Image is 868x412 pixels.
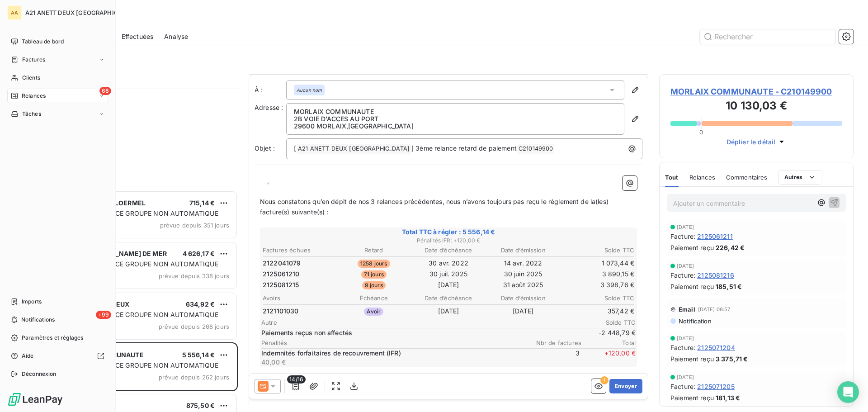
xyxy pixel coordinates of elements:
span: 14/16 [287,375,306,384]
td: 3 890,15 € [561,269,635,279]
th: Factures échues [262,246,336,255]
span: 715,14 € [189,199,215,207]
span: Paiement reçu [670,393,714,403]
span: MORLAIX COMMUNAUTE - C210149900 [670,85,842,98]
p: 40,00 € [261,358,524,367]
span: [DATE] [677,263,694,269]
th: Date d’émission [486,294,560,303]
span: 634,92 € [186,300,215,308]
span: +99 [96,311,111,319]
span: Factures [22,56,45,64]
span: Déconnexion [22,370,57,378]
span: 1258 jours [358,260,390,268]
span: PLAN DE RELANCE GROUPE NON AUTOMATIQUE [65,260,218,268]
th: Avoirs [262,294,336,303]
span: Analyse [164,32,188,41]
td: [DATE] [411,306,485,316]
td: 3 398,76 € [561,280,635,290]
span: Tout [665,174,679,181]
span: Tableau de bord [22,38,64,46]
span: 2125071205 [697,382,735,391]
span: 2122041079 [263,259,301,268]
span: Autre [261,319,581,326]
td: 30 juin 2025 [486,269,560,279]
td: 357,42 € [561,306,635,316]
span: [DATE] [677,374,694,380]
span: Objet : [255,144,275,152]
span: -2 448,79 € [581,328,636,337]
span: 2125071204 [697,343,735,352]
span: 2125061210 [263,270,300,279]
span: Pénalités [261,339,527,346]
span: 3 375,71 € [716,354,748,364]
span: 2125081216 [697,270,734,280]
span: 3 [525,349,580,367]
span: Avoir [364,308,383,316]
span: Nbr de factures [527,339,581,346]
th: Retard [337,246,410,255]
span: Facture : [670,232,695,241]
td: 30 avr. 2022 [411,258,485,268]
span: prévue depuis 338 jours [159,272,229,279]
em: Aucun nom [297,87,322,93]
button: Autres [778,170,822,185]
span: Aide [22,352,34,360]
span: Notification [678,317,712,325]
span: prévue depuis 262 jours [159,374,229,381]
span: 5 556,14 € [182,351,215,359]
span: ] 3ème relance retard de paiement [411,144,517,152]
span: , [267,177,269,185]
span: [ [294,144,296,152]
span: Facture : [670,270,695,280]
span: Paiements reçus non affectés [261,328,580,337]
p: 2B VOIE D'ACCES AU PORT [294,115,617,123]
span: PLAN DE RELANCE GROUPE NON AUTOMATIQUE [65,311,218,318]
th: Échéance [337,294,410,303]
p: Indemnités forfaitaires de recouvrement (IFR) [261,349,524,358]
span: 226,42 € [716,243,745,252]
span: Paiement reçu [670,282,714,291]
p: 29600 MORLAIX , [GEOGRAPHIC_DATA] [294,123,617,130]
span: 185,51 € [716,282,742,291]
th: Date d’émission [486,246,560,255]
td: 31 août 2025 [486,280,560,290]
span: A21 ANETT DEUX [GEOGRAPHIC_DATA] [25,9,138,16]
span: + 120,00 € [581,349,636,367]
span: Total [581,339,636,346]
span: Nous constatons qu’en dépit de nos 3 relances précédentes, nous n’avons toujours pas reçu le règl... [260,198,610,216]
span: Paramètres et réglages [22,334,83,342]
span: 68 [99,87,111,95]
span: Paiement reçu [670,243,714,252]
span: Adresse : [255,104,283,111]
div: AA [7,5,22,20]
img: Logo LeanPay [7,392,63,407]
label: À : [255,85,286,95]
span: prévue depuis 268 jours [159,323,229,330]
th: Solde TTC [561,294,635,303]
span: PLAN DE RELANCE GROUPE NON AUTOMATIQUE [65,209,218,217]
p: MORLAIX COMMUNAUTE [294,108,617,115]
span: Pénalités IFR : + 120,00 € [261,237,636,245]
td: 1 073,44 € [561,258,635,268]
td: [DATE] [486,306,560,316]
a: Aide [7,349,108,363]
td: [DATE] [411,280,485,290]
span: PLAN DE RELANCE GROUPE NON AUTOMATIQUE [65,361,218,369]
span: 2125081215 [263,280,299,289]
span: 2125061211 [697,232,733,241]
span: Facture : [670,343,695,352]
span: A21 ANETT DEUX [GEOGRAPHIC_DATA] [297,144,411,154]
span: Clients [22,74,40,82]
button: Déplier le détail [724,137,789,147]
span: 875,50 € [186,402,215,409]
td: 30 juil. 2025 [411,269,485,279]
td: 14 avr. 2022 [486,258,560,268]
span: 71 jours [361,270,387,279]
span: 181,13 € [716,393,740,403]
span: Imports [22,298,42,306]
span: Total TTC à régler : 5 556,14 € [261,227,636,237]
div: Open Intercom Messenger [837,381,859,403]
h3: 10 130,03 € [670,98,842,116]
span: Effectuées [122,32,154,41]
span: Facture : [670,382,695,391]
